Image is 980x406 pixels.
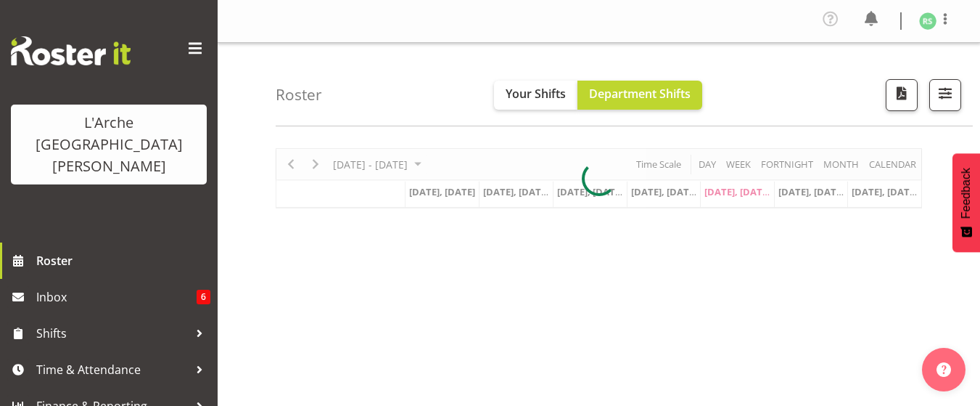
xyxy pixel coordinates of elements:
[919,12,936,30] img: rosin-smith3381.jpg
[589,86,691,102] span: Department Shifts
[936,362,951,377] img: help-xxl-2.png
[886,79,918,111] button: Download a PDF of the roster according to the set date range.
[36,359,189,381] span: Time & Attendance
[36,286,197,308] span: Inbox
[952,153,980,252] button: Feedback - Show survey
[276,86,322,103] h4: Roster
[36,250,210,272] span: Roster
[960,168,973,219] span: Feedback
[929,79,961,111] button: Filter Shifts
[36,322,189,344] span: Shifts
[25,112,192,177] div: L'Arche [GEOGRAPHIC_DATA][PERSON_NAME]
[577,81,702,110] button: Department Shifts
[494,81,577,110] button: Your Shifts
[11,36,131,65] img: Rosterit website logo
[197,290,210,304] span: 6
[506,86,566,102] span: Your Shifts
